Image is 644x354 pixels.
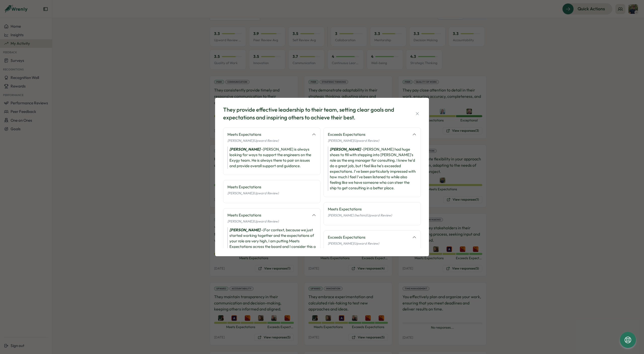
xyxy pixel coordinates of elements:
[330,147,361,152] i: [PERSON_NAME]
[227,132,309,137] div: Meets Expectations
[328,132,409,137] div: Exceeds Expectations
[328,206,417,212] div: Meets Expectations
[328,139,379,143] span: [PERSON_NAME] (Upward Review)
[229,147,260,152] i: [PERSON_NAME]
[227,139,279,143] span: [PERSON_NAME] (Upward Review)
[227,219,279,223] span: [PERSON_NAME] (Upward Review)
[223,106,402,121] div: They provide effective leadership to their team, setting clear goals and expectations and inspiri...
[328,235,409,240] div: Exceeds Expectations
[328,213,392,217] span: [PERSON_NAME] (he/him) (Upward Review)
[328,147,417,191] div: - [PERSON_NAME] had huge shoes to fill with stepping into [PERSON_NAME]'s role as the eng manager...
[227,184,316,190] div: Meets Expectations
[229,228,260,232] i: [PERSON_NAME]
[227,227,316,283] div: - (For context, because we just started working together and the expectations of your role are ve...
[227,147,316,169] div: - [PERSON_NAME] is always looking for ways to support the engineers on the Exygy team. He is alwa...
[227,191,279,195] span: [PERSON_NAME] (Upward Review)
[227,212,309,218] div: Meets Expectations
[328,241,379,245] span: [PERSON_NAME] (Upward Review)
